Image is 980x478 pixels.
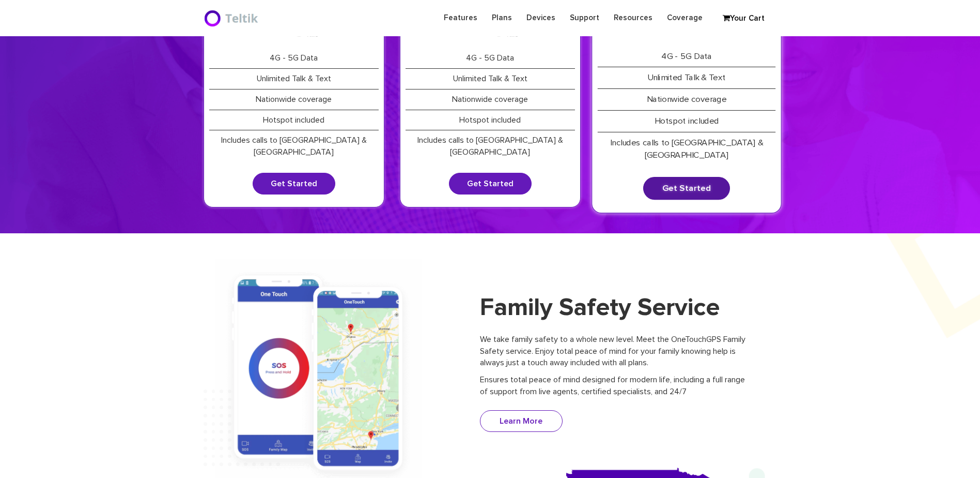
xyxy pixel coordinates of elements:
li: Unlimited Talk & Text [209,69,379,89]
a: Your Cart [718,11,769,26]
a: Plans [485,8,519,28]
li: Hotspot included [209,110,379,131]
a: Get Started [449,173,532,195]
li: 4G - 5G Data [597,46,775,68]
a: Features [437,8,485,28]
li: Includes calls to [GEOGRAPHIC_DATA] & [GEOGRAPHIC_DATA] [597,132,775,166]
a: Devices [519,8,563,28]
a: Learn More [480,410,563,432]
a: Support [563,8,606,28]
span: /mo [507,33,518,37]
li: Nationwide coverage [406,89,575,110]
li: Nationwide coverage [597,89,775,111]
li: Hotspot included [406,110,575,131]
li: Includes calls to [GEOGRAPHIC_DATA] & [GEOGRAPHIC_DATA] [406,130,575,162]
div: 18 [268,16,319,38]
p: We take family safety to a whole new level. Meet the OneTouchGPS Family Safety service. Enjoy tot... [480,334,746,369]
li: Hotspot included [597,111,775,132]
li: 4G - 5G Data [406,48,575,69]
span: /mo [307,33,318,37]
li: Includes calls to [GEOGRAPHIC_DATA] & [GEOGRAPHIC_DATA] [209,130,379,162]
li: Unlimited Talk & Text [406,69,575,89]
li: 4G - 5G Data [209,48,379,69]
p: Ensures total peace of mind designed for modern life, including a full range of support from live... [480,374,746,398]
li: Unlimited Talk & Text [597,68,775,89]
img: dot.svg [204,390,280,466]
a: Get Started [253,173,335,195]
img: BriteX [204,8,261,28]
li: Nationwide coverage [209,89,379,110]
h2: Family Safety Service [480,293,746,323]
div: 20 [461,16,519,38]
a: Coverage [660,8,710,28]
a: Get Started [643,177,730,200]
a: Resources [606,8,660,28]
